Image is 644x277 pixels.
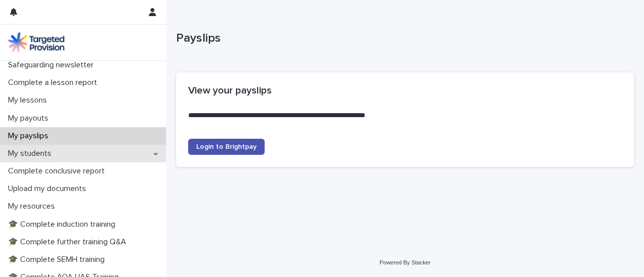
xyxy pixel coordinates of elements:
[176,31,630,46] p: Payslips
[196,143,257,150] span: Login to Brightpay
[4,96,55,105] p: My lessons
[188,139,265,155] a: Login to Brightpay
[188,84,622,97] h2: View your payslips
[4,202,63,211] p: My resources
[4,60,102,70] p: Safeguarding newsletter
[8,32,64,52] img: M5nRWzHhSzIhMunXDL62
[4,149,59,158] p: My students
[379,259,430,265] a: Powered By Stacker
[4,237,134,247] p: 🎓 Complete further training Q&A
[4,220,123,229] p: 🎓 Complete induction training
[4,78,105,87] p: Complete a lesson report
[4,131,56,141] p: My payslips
[4,114,56,123] p: My payouts
[4,184,94,194] p: Upload my documents
[4,166,113,176] p: Complete conclusive report
[4,255,113,264] p: 🎓 Complete SEMH training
